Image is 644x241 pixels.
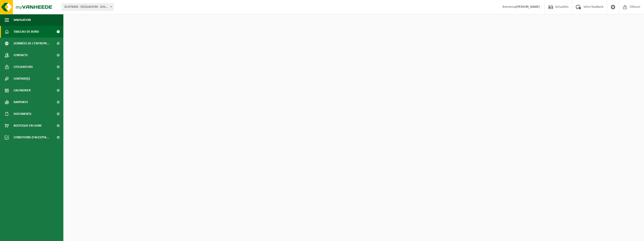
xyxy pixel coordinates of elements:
span: Utilisateurs [14,61,33,73]
span: 10-876403 - DEQUACHIM - GHLIN [62,4,114,11]
span: Conditions d'accepta... [14,132,49,143]
strong: [PERSON_NAME] [516,5,540,9]
span: Contrat(s) [14,73,30,85]
span: Tableau de bord [14,26,39,38]
span: Rapports [14,96,28,108]
span: Calendrier [14,85,31,96]
span: Données de l'entrepr... [14,38,50,49]
span: Documents [14,108,31,120]
span: Boutique en ligne [14,120,42,132]
span: Contacts [14,49,28,61]
span: 10-876403 - DEQUACHIM - GHLIN [62,4,113,10]
span: Navigation [14,14,31,26]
